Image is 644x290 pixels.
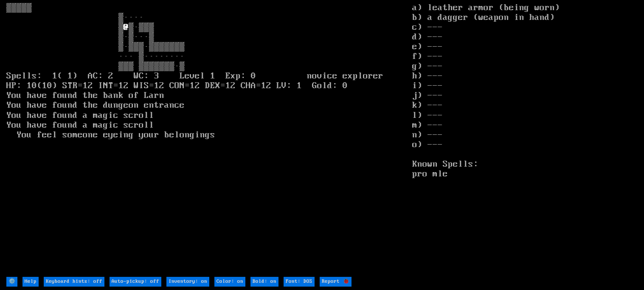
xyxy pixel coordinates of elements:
input: Bold: on [250,277,278,287]
larn: ▒▒▒▒▒ ▒···· ▒ ▒·▒▒▒ ▒·▒···▒ ▒·▒▒▒·▒▒▒▒▒▒▒ ··· ▒········ ▒▒▒ ▒▒▒▒▒▒▒·▒ Spells: 1( 1) AC: 2 WC: 3 L... [6,3,412,276]
input: Report 🐞 [320,277,352,287]
input: Auto-pickup: off [110,277,161,287]
input: Help [22,277,39,287]
input: Color: on [214,277,245,287]
input: ⚙️ [6,277,17,287]
font: @ [124,22,129,32]
stats: a) leather armor (being worn) b) a dagger (weapon in hand) c) --- d) --- e) --- f) --- g) --- h) ... [412,3,638,276]
input: Font: DOS [284,277,315,287]
input: Inventory: on [166,277,209,287]
input: Keyboard hints: off [44,277,104,287]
